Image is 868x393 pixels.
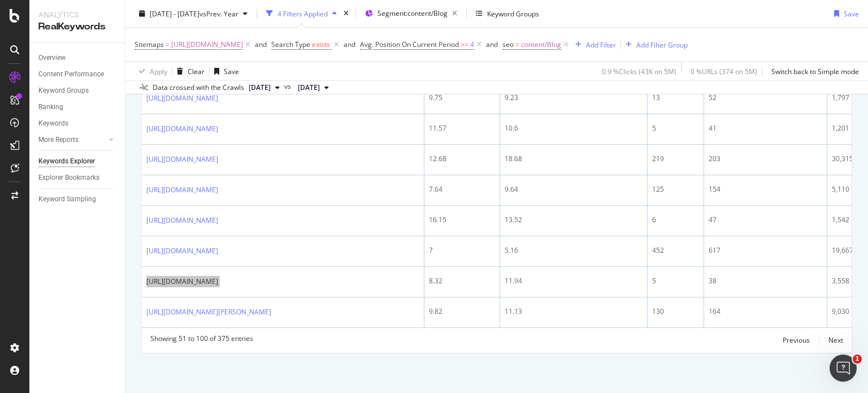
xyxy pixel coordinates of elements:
a: Overview [38,52,117,64]
div: 452 [652,245,699,256]
a: Keywords Explorer [38,156,117,167]
button: Next [828,334,843,347]
div: 12.68 [429,154,495,164]
span: content/Blog [521,37,561,53]
div: and [255,40,267,49]
div: 7 [429,245,495,256]
div: 10.6 [505,123,643,133]
iframe: Intercom live chat [830,355,857,382]
button: and [344,39,355,50]
button: [DATE] - [DATE]vsPrev. Year [134,5,252,23]
div: Ranking [38,101,63,113]
div: More Reports [38,134,79,146]
div: RealKeywords [38,20,116,33]
div: Switch back to Simple mode [771,66,859,76]
div: Next [828,335,843,345]
div: Keywords [38,118,68,129]
span: Sitemaps [134,40,164,49]
button: 4 Filters Applied [262,5,341,23]
div: 9.23 [505,93,643,103]
span: Search Type [271,40,310,49]
span: exists [312,40,330,49]
div: Content Performance [38,68,104,80]
span: Segment: content/Blog [377,8,448,18]
button: Save [830,5,859,23]
a: Keywords [38,118,117,129]
div: Save [224,66,239,76]
div: 47 [709,215,822,225]
button: Add Filter Group [621,38,688,51]
div: 38 [709,276,822,286]
a: [URL][DOMAIN_NAME] [146,184,218,196]
a: [URL][DOMAIN_NAME] [146,245,218,257]
a: [URL][DOMAIN_NAME] [146,154,218,165]
button: Save [210,62,239,80]
button: and [486,39,498,50]
div: 5 [652,123,699,133]
span: 2025 Sep. 1st [249,83,271,93]
div: Data crossed with the Crawls [153,83,244,93]
div: Save [844,8,859,18]
button: Previous [783,334,810,347]
span: vs Prev. Year [199,8,238,18]
div: 617 [709,245,822,256]
a: Keyword Sampling [38,193,117,205]
span: = [166,40,170,49]
div: Keyword Groups [487,8,539,18]
a: [URL][DOMAIN_NAME] [146,93,218,104]
span: Avg. Position On Current Period [360,40,459,49]
div: 11.57 [429,123,495,133]
div: 164 [709,306,822,317]
div: 4 Filters Applied [277,8,328,18]
div: 8.32 [429,276,495,286]
a: Content Performance [38,68,117,80]
span: vs [284,81,293,92]
button: [DATE] [293,81,333,94]
div: 13.52 [505,215,643,225]
div: Keyword Sampling [38,193,96,205]
button: Clear [172,62,205,80]
button: Keyword Groups [471,5,544,23]
div: Keywords Explorer [38,156,95,167]
div: and [486,40,498,49]
div: 5.16 [505,245,643,256]
span: 1 [853,355,862,364]
div: Previous [783,335,810,345]
button: Switch back to Simple mode [767,62,859,80]
a: Ranking [38,101,117,113]
div: Overview [38,52,66,64]
div: Add Filter Group [636,40,688,49]
div: 18.68 [505,154,643,164]
div: 219 [652,154,699,164]
div: 41 [709,123,822,133]
span: >= [461,40,468,49]
div: 9.64 [505,184,643,195]
div: 16.15 [429,215,495,225]
button: Apply [134,62,167,80]
div: 0 % URLs ( 374 on 5M ) [691,66,757,76]
span: [DATE] - [DATE] [150,8,199,18]
span: seo [502,40,514,49]
div: 11.94 [505,276,643,286]
button: Segment:content/Blog [361,5,462,23]
div: 7.64 [429,184,495,195]
button: Add Filter [571,38,616,51]
div: Analytics [38,9,116,20]
div: 9.75 [429,93,495,103]
a: Explorer Bookmarks [38,172,117,184]
div: 154 [709,184,822,195]
div: times [341,8,351,19]
div: 9.82 [429,306,495,317]
a: [URL][DOMAIN_NAME][PERSON_NAME] [146,306,271,318]
button: [DATE] [244,81,284,94]
div: 13 [652,93,699,103]
div: 125 [652,184,699,195]
div: 203 [709,154,822,164]
span: [URL][DOMAIN_NAME] [171,37,243,53]
div: 52 [709,93,822,103]
a: [URL][DOMAIN_NAME] [146,276,218,287]
span: = [515,40,519,49]
div: 130 [652,306,699,317]
span: 4 [470,37,474,53]
a: [URL][DOMAIN_NAME] [146,123,218,135]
